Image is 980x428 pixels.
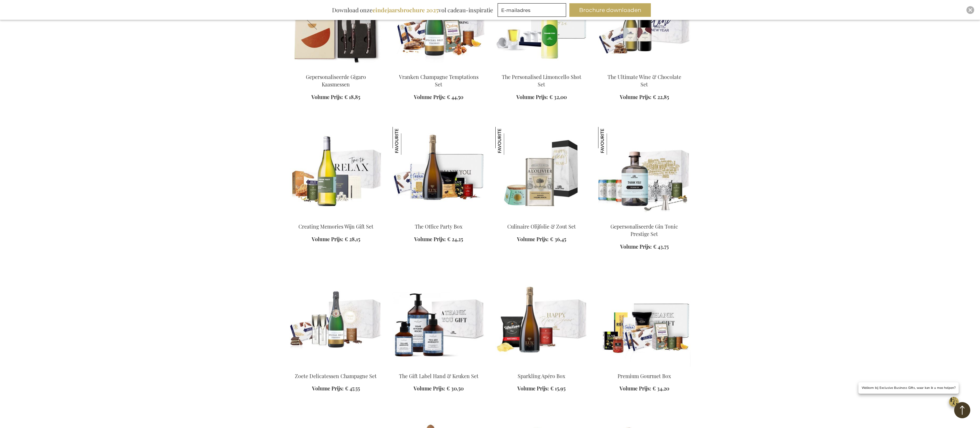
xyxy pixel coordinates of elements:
[550,385,565,392] span: € 15,95
[447,236,463,242] span: € 24,25
[498,3,566,17] input: E-mailadres
[653,94,669,100] span: € 22,85
[495,215,588,221] a: Olive & Salt Culinary Set Culinaire Olijfolie & Zout Set
[414,236,446,242] span: Volume Prijs:
[393,65,485,72] a: Vranken Champagne Temptations Set Vranken Champagne Temptations Set
[344,94,360,100] span: € 18,85
[290,215,382,221] a: Personalised White Wine
[312,385,360,392] a: Volume Prijs: € 47,55
[399,73,479,88] a: Vranken Champagne Temptations Set
[652,385,669,392] span: € 34,20
[393,365,485,371] a: The Gift Label Hand & Kitchen Set
[569,3,651,17] button: Brochure downloaden
[610,223,678,237] a: Gepersonaliseerde Gin Tonic Prestige Set
[393,276,485,367] img: The Gift Label Hand & Kitchen Set
[598,365,691,371] a: Premium Gourmet Box
[399,373,479,379] a: The Gift Label Hand & Keuken Set
[329,3,496,17] div: Download onze vol cadeau-inspiratie
[620,94,669,101] a: Volume Prijs: € 22,85
[345,385,360,392] span: € 47,55
[414,94,463,101] a: Volume Prijs: € 44,50
[495,65,588,72] a: The Personalised Limoncello Shot Set The Personalised Limoncello Shot Set
[312,385,344,392] span: Volume Prijs:
[372,6,438,14] b: eindejaarsbrochure 2025
[290,127,382,218] img: Personalised White Wine
[517,385,565,392] a: Volume Prijs: € 15,95
[608,73,681,88] a: The Ultimate Wine & Chocolate Set
[517,385,549,392] span: Volume Prijs:
[598,276,691,367] img: Premium Gourmet Box
[517,236,566,243] a: Volume Prijs: € 36,45
[295,373,377,379] a: Zoete Delicatessen Champagne Set
[290,65,382,72] a: Personalised Gigaro Cheese Knives
[495,127,588,218] img: Olive & Salt Culinary Set
[619,385,669,392] a: Volume Prijs: € 34,20
[495,276,588,367] img: Sparkling Apero Box
[447,385,464,392] span: € 30,50
[618,373,671,379] a: Premium Gourmet Box
[598,127,626,155] img: Gepersonaliseerde Gin Tonic Prestige Set
[966,6,974,14] div: Close
[495,365,588,371] a: Sparkling Apero Box
[507,223,576,230] a: Culinaire Olijfolie & Zout Set
[620,94,652,100] span: Volume Prijs:
[393,127,420,155] img: The Office Party Box
[518,373,565,379] a: Sparkling Apéro Box
[312,236,360,243] a: Volume Prijs: € 28,15
[306,73,366,88] a: Gepersonaliseerde Gigaro Kaasmessen
[517,236,549,242] span: Volume Prijs:
[598,215,691,221] a: Personalised Gin Tonic Prestige Set Gepersonaliseerde Gin Tonic Prestige Set
[415,223,462,230] a: The Office Party Box
[498,3,568,19] form: marketing offers and promotions
[414,385,464,392] a: Volume Prijs: € 30,50
[393,215,485,221] a: The Office Party Box The Office Party Box
[516,94,548,100] span: Volume Prijs:
[620,243,669,251] a: Volume Prijs: € 43,75
[653,243,669,250] span: € 43,75
[414,94,446,100] span: Volume Prijs:
[298,223,373,230] a: Creating Memories Wijn Gift Set
[414,385,445,392] span: Volume Prijs:
[549,94,567,100] span: € 32,00
[290,276,382,367] img: Sweet Delights Champagne Set
[598,65,691,72] a: Beer Apéro Gift Box The Ultimate Wine & Chocolate Set
[516,94,567,101] a: Volume Prijs: € 32,00
[968,8,972,12] img: Close
[550,236,566,242] span: € 36,45
[447,94,463,100] span: € 44,50
[495,127,523,155] img: Culinaire Olijfolie & Zout Set
[414,236,463,243] a: Volume Prijs: € 24,25
[620,243,652,250] span: Volume Prijs:
[619,385,651,392] span: Volume Prijs:
[311,94,360,101] a: Volume Prijs: € 18,85
[290,365,382,371] a: Sweet Delights Champagne Set
[345,236,360,242] span: € 28,15
[312,236,343,242] span: Volume Prijs:
[393,127,485,218] img: The Office Party Box
[598,127,691,218] img: Personalised Gin Tonic Prestige Set
[502,73,581,88] a: The Personalised Limoncello Shot Set
[311,94,343,100] span: Volume Prijs:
